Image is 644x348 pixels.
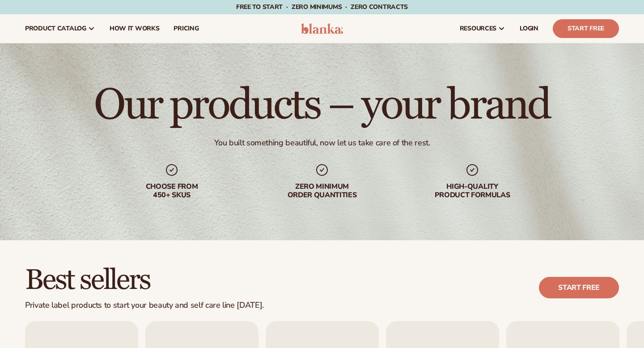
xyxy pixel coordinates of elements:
a: pricing [166,14,206,43]
div: Zero minimum order quantities [265,182,379,199]
span: product catalog [25,25,86,32]
div: You built something beautiful, now let us take care of the rest. [214,138,430,148]
a: resources [453,14,513,43]
a: Start free [539,277,619,298]
div: High-quality product formulas [415,182,530,199]
div: Choose from 450+ Skus [114,182,229,199]
span: LOGIN [520,25,538,32]
h2: Best sellers [25,265,264,295]
a: LOGIN [513,14,546,43]
div: Private label products to start your beauty and self care line [DATE]. [25,301,264,310]
span: pricing [174,25,199,32]
span: Free to start · ZERO minimums · ZERO contracts [236,3,408,11]
span: resources [460,25,496,32]
a: How It Works [102,14,167,43]
h1: Our products – your brand [94,84,550,127]
a: product catalog [18,14,102,43]
a: Start Free [553,19,619,38]
img: logo [301,23,343,34]
span: How It Works [110,25,160,32]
